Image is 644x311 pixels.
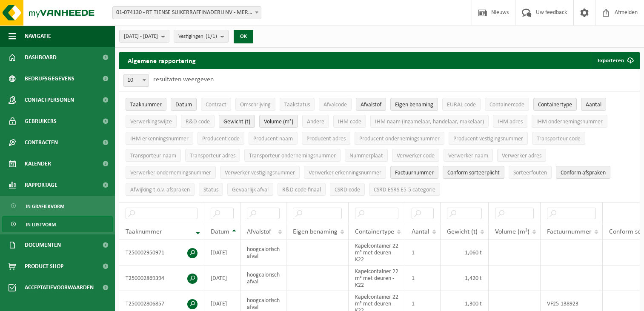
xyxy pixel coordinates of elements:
span: Producent ondernemingsnummer [359,136,440,142]
button: Verwerker codeVerwerker code: Activate to sort [392,149,439,162]
label: resultaten weergeven [153,76,214,83]
button: FactuurnummerFactuurnummer: Activate to sort [390,166,438,179]
span: Vestigingen [178,30,217,43]
td: 1 [405,240,441,265]
a: In lijstvorm [2,216,113,232]
span: Kalender [25,153,51,174]
a: In grafiekvorm [2,198,113,214]
span: Volume (m³) [495,228,530,235]
button: EURAL codeEURAL code: Activate to sort [442,98,481,111]
button: IHM naam (inzamelaar, handelaar, makelaar)IHM naam (inzamelaar, handelaar, makelaar): Activate to... [370,115,489,128]
span: Containercode [489,102,524,108]
button: Exporteren [591,52,639,69]
span: R&D code finaal [282,187,321,193]
span: CSRD ESRS E5-5 categorie [374,187,435,193]
td: 1,420 t [441,265,489,291]
span: Rapportage [25,174,57,196]
span: Dashboard [25,47,57,68]
span: IHM code [338,119,361,125]
span: 01-074130 - RT TIENSE SUIKERRAFFINADERIJ NV - MERKSEM [112,6,261,19]
span: Contactpersonen [25,89,74,111]
button: Conform afspraken : Activate to sort [556,166,610,179]
span: Afvalstof [361,102,381,108]
span: Verwerker adres [502,153,541,159]
button: Volume (m³)Volume (m³): Activate to sort [259,115,298,128]
span: CSRD code [335,187,360,193]
span: Transporteur ondernemingsnummer [249,153,336,159]
span: Gevaarlijk afval [232,187,269,193]
button: Afwijking t.o.v. afsprakenAfwijking t.o.v. afspraken: Activate to sort [126,183,195,196]
td: hoogcalorisch afval [240,240,286,265]
button: Verwerker vestigingsnummerVerwerker vestigingsnummer: Activate to sort [220,166,300,179]
span: Sorteerfouten [513,170,547,176]
span: IHM erkenningsnummer [130,136,189,142]
button: Producent codeProducent code: Activate to sort [197,132,244,145]
span: Transporteur code [537,136,581,142]
button: Producent adresProducent adres: Activate to sort [302,132,350,145]
button: Transporteur adresTransporteur adres: Activate to sort [185,149,240,162]
td: [DATE] [204,240,240,265]
td: Kapelcontainer 22 m³ met deuren - K22 [349,265,405,291]
span: Nummerplaat [349,153,383,159]
span: In grafiekvorm [26,198,64,214]
span: Factuurnummer [395,170,434,176]
span: 10 [124,74,149,86]
span: IHM naam (inzamelaar, handelaar, makelaar) [375,119,484,125]
span: Producent code [202,136,240,142]
span: EURAL code [447,102,476,108]
button: Gewicht (t)Gewicht (t): Activate to sort [219,115,255,128]
span: Producent naam [253,136,293,142]
button: AantalAantal: Activate to sort [581,98,606,111]
span: Conform sorteerplicht [447,170,500,176]
button: Verwerker erkenningsnummerVerwerker erkenningsnummer: Activate to sort [304,166,386,179]
span: Datum [211,228,229,235]
span: Gewicht (t) [223,119,250,125]
button: Producent naamProducent naam: Activate to sort [249,132,298,145]
button: Conform sorteerplicht : Activate to sort [443,166,504,179]
button: R&D codeR&amp;D code: Activate to sort [181,115,215,128]
button: AfvalstofAfvalstof: Activate to sort [356,98,386,111]
span: IHM ondernemingsnummer [536,119,603,125]
td: Kapelcontainer 22 m³ met deuren - K22 [349,240,405,265]
button: Transporteur ondernemingsnummerTransporteur ondernemingsnummer : Activate to sort [244,149,341,162]
span: Verwerker vestigingsnummer [225,170,295,176]
span: Product Shop [25,256,63,277]
span: Containertype [538,102,572,108]
span: Afwijking t.o.v. afspraken [130,187,190,193]
button: Gevaarlijk afval : Activate to sort [227,183,273,196]
h2: Algemene rapportering [119,52,204,69]
count: (1/1) [206,34,217,39]
button: Transporteur naamTransporteur naam: Activate to sort [126,149,181,162]
span: Transporteur naam [130,153,176,159]
button: IHM codeIHM code: Activate to sort [333,115,366,128]
span: Bedrijfsgegevens [25,68,74,89]
button: Verwerker ondernemingsnummerVerwerker ondernemingsnummer: Activate to sort [126,166,216,179]
span: Conform afspraken [561,170,606,176]
td: T250002869394 [119,265,204,291]
button: Eigen benamingEigen benaming: Activate to sort [390,98,438,111]
span: Verwerker code [397,153,435,159]
button: ContainercodeContainercode: Activate to sort [485,98,529,111]
button: TaaknummerTaaknummer: Activate to remove sorting [126,98,166,111]
button: TaakstatusTaakstatus: Activate to sort [280,98,315,111]
span: Andere [307,119,324,125]
td: 1 [405,265,441,291]
span: Containertype [355,228,394,235]
button: SorteerfoutenSorteerfouten: Activate to sort [509,166,552,179]
button: R&D code finaalR&amp;D code finaal: Activate to sort [278,183,326,196]
span: Taaknummer [126,228,162,235]
td: [DATE] [204,265,240,291]
button: [DATE] - [DATE] [119,30,169,43]
button: Producent ondernemingsnummerProducent ondernemingsnummer: Activate to sort [355,132,444,145]
span: In lijstvorm [26,217,56,233]
button: NummerplaatNummerplaat: Activate to sort [345,149,388,162]
span: Producent adres [306,136,346,142]
button: DatumDatum: Activate to sort [171,98,197,111]
span: [DATE] - [DATE] [124,30,158,43]
button: IHM adresIHM adres: Activate to sort [493,115,527,128]
span: Acceptatievoorwaarden [25,277,94,298]
button: ContractContract: Activate to sort [201,98,231,111]
span: Eigen benaming [293,228,338,235]
span: Afvalstof [247,228,271,235]
button: Transporteur codeTransporteur code: Activate to sort [532,132,585,145]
